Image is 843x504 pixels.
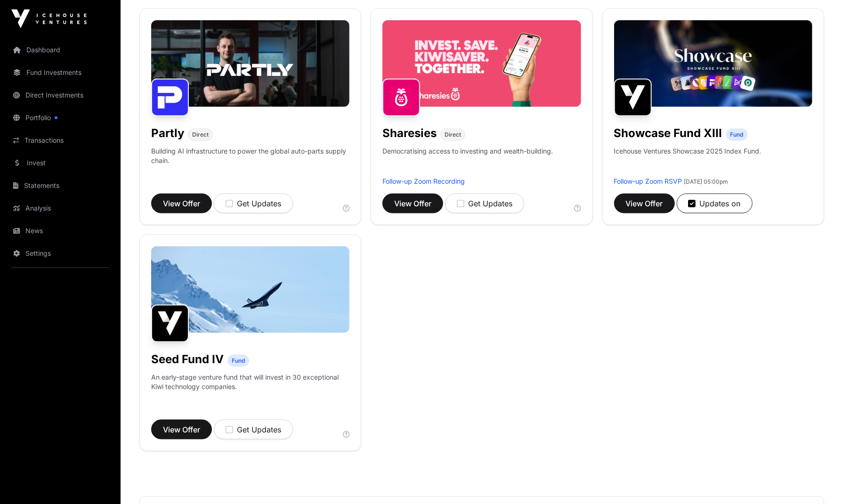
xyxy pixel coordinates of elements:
[614,20,812,107] img: Showcase-Fund-Banner-1.jpg
[614,79,652,116] img: Showcase Fund XIII
[730,131,744,138] span: Fund
[445,131,461,138] span: Direct
[214,194,293,213] button: Get Updates
[382,146,553,177] p: Democratising access to investing and wealth-building.
[226,198,281,209] div: Get Updates
[382,126,437,141] h1: Sharesies
[8,175,113,196] a: Statements
[614,177,682,185] a: Follow-up Zoom RSVP
[8,85,113,106] a: Direct Investments
[382,79,420,116] img: Sharesies
[232,357,245,365] span: Fund
[8,62,113,83] a: Fund Investments
[226,424,281,435] div: Get Updates
[614,194,675,213] button: View Offer
[151,146,349,177] p: Building AI infrastructure to power the global auto-parts supply chain.
[151,20,349,107] img: Partly-Banner.jpg
[796,459,843,504] iframe: Chat Widget
[8,130,113,151] a: Transactions
[11,9,87,28] img: Icehouse Ventures Logo
[445,194,524,213] button: Get Updates
[614,126,722,141] h1: Showcase Fund XIII
[151,373,349,391] p: An early-stage venture fund that will invest in 30 exceptional Kiwi technology companies.
[214,420,293,439] button: Get Updates
[151,246,349,333] img: image-1600x800.jpg
[382,20,581,107] img: Sharesies-Banner.jpg
[192,131,209,138] span: Direct
[684,178,729,185] span: [DATE] 05:00pm
[163,424,200,435] span: View Offer
[8,153,113,173] a: Invest
[614,146,762,156] p: Icehouse Ventures Showcase 2025 Index Fund.
[151,420,212,439] button: View Offer
[394,198,431,209] span: View Offer
[8,198,113,219] a: Analysis
[382,194,443,213] button: View Offer
[8,40,113,60] a: Dashboard
[163,198,200,209] span: View Offer
[626,198,663,209] span: View Offer
[677,194,753,213] button: Updates on
[457,198,512,209] div: Get Updates
[8,243,113,264] a: Settings
[382,177,465,185] a: Follow-up Zoom Recording
[8,220,113,241] a: News
[151,194,212,213] button: View Offer
[8,107,113,128] a: Portfolio
[151,126,184,141] h1: Partly
[151,305,189,342] img: Seed Fund IV
[151,79,189,116] img: Partly
[151,352,224,367] h1: Seed Fund IV
[689,198,741,209] div: Updates on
